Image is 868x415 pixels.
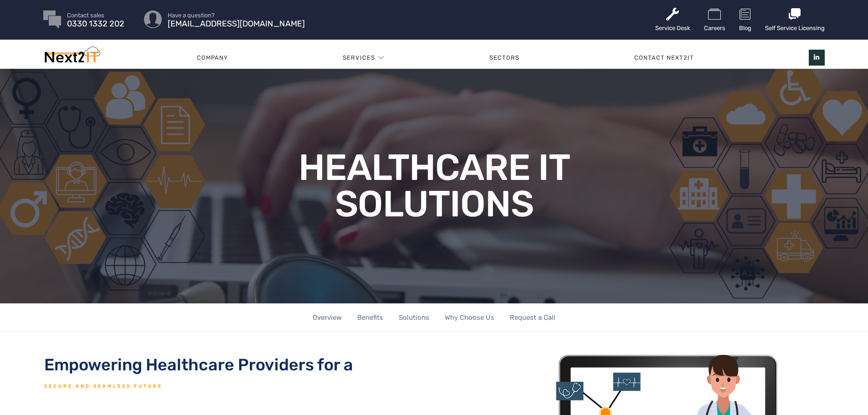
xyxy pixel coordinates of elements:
[343,44,375,72] a: Services
[313,303,342,332] a: Overview
[67,12,124,18] span: Contact sales
[44,355,421,374] h2: Empowering Healthcare Providers for a
[168,12,305,27] a: Have a question? [EMAIL_ADDRESS][DOMAIN_NAME]
[399,303,429,332] a: Solutions
[432,44,577,72] a: Sectors
[43,46,100,67] img: Next2IT
[510,303,555,332] a: Request a Call
[168,21,305,27] span: [EMAIL_ADDRESS][DOMAIN_NAME]
[44,384,421,390] h6: Secure and Seamless Future
[239,149,629,222] h1: Healthcare IT Solutions
[67,12,124,27] a: Contact sales 0330 1332 202
[139,44,285,72] a: Company
[577,44,751,72] a: Contact Next2IT
[168,12,305,18] span: Have a question?
[67,21,124,27] span: 0330 1332 202
[357,303,383,332] a: Benefits
[445,303,494,332] a: Why Choose Us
